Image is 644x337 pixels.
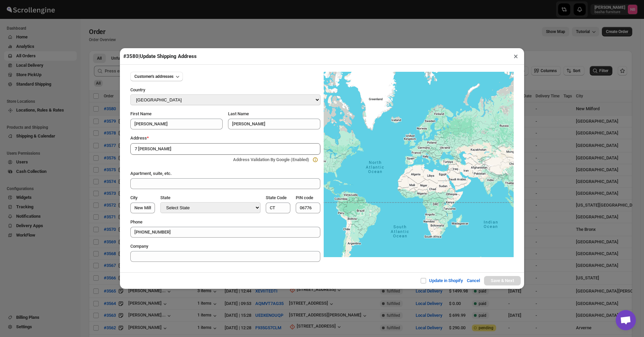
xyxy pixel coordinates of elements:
span: #3580 | Update Shipping Address [123,53,197,59]
span: Company [130,244,148,249]
div: State [160,194,260,202]
div: Address [130,135,320,142]
span: City [130,195,137,200]
span: Phone [130,219,142,224]
div: Country [130,87,320,94]
button: Update in Shopify [416,274,467,287]
span: Address Validation By Google (Enabled) [233,157,309,162]
span: Update in Shopify [429,278,463,283]
button: × [511,52,521,61]
span: Customer's addresses [134,74,173,79]
span: Apartment, suite, etc. [130,171,172,176]
span: State Code [266,195,287,200]
span: First Name [130,111,152,116]
span: Last Name [228,111,249,116]
input: Enter a address [130,143,320,155]
button: Customer's addresses [130,72,183,81]
div: Open chat [616,310,636,330]
button: Cancel [463,274,484,287]
span: PIN code [296,195,313,200]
